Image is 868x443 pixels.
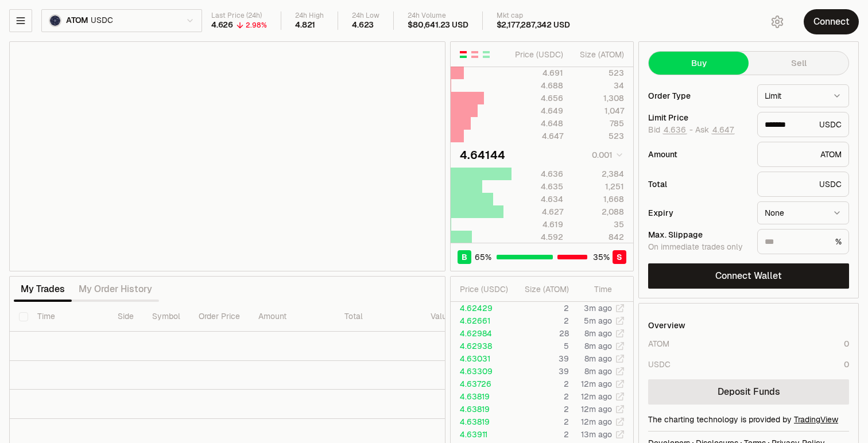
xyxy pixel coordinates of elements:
div: 1,251 [573,181,624,192]
div: ATOM [648,338,669,349]
div: USDC [648,359,671,370]
div: 4.626 [211,20,233,30]
td: 4.63819 [451,390,512,403]
td: 4.63309 [451,365,512,378]
td: 5 [512,340,569,352]
div: 523 [573,130,624,142]
td: 39 [512,352,569,365]
div: Time [579,283,612,295]
span: B [462,251,467,263]
div: 1,308 [573,92,624,104]
div: Price ( USDC ) [460,283,511,295]
time: 8m ago [584,366,612,376]
button: Show Buy and Sell Orders [459,50,468,59]
button: 4.636 [662,125,687,134]
div: 4.592 [512,231,563,243]
div: 4.648 [512,118,563,129]
div: Max. Slippage [648,231,748,239]
div: Limit Price [648,114,748,122]
div: $2,177,287,342 USD [497,20,570,30]
span: USDC [91,15,113,26]
td: 4.63911 [451,428,512,441]
div: On immediate trades only [648,242,748,252]
button: Select all [19,312,28,321]
div: 4.619 [512,219,563,230]
time: 8m ago [584,341,612,351]
div: 4.647 [512,130,563,142]
div: 4.688 [512,80,563,91]
a: TradingView [794,414,838,425]
div: 35 [573,219,624,230]
time: 8m ago [584,328,612,339]
div: Last Price (24h) [211,11,267,20]
span: Bid - [648,125,693,135]
span: S [617,251,622,263]
th: Symbol [143,302,189,332]
td: 2 [512,378,569,390]
div: 1,668 [573,193,624,205]
th: Order Price [189,302,249,332]
button: Sell [749,52,848,75]
time: 12m ago [581,417,612,427]
div: 523 [573,67,624,79]
img: ATOM Logo [50,15,60,26]
a: Deposit Funds [648,379,849,405]
div: USDC [757,172,849,197]
th: Side [108,302,143,332]
div: ATOM [757,142,849,167]
div: % [757,229,849,254]
td: 2 [512,390,569,403]
div: 4.636 [512,168,563,180]
td: 4.62429 [451,302,512,314]
div: 24h Low [352,11,379,20]
span: Ask [695,125,735,135]
div: Mkt cap [497,11,570,20]
div: 4.656 [512,92,563,104]
iframe: Financial Chart [10,42,445,271]
time: 12m ago [581,379,612,389]
div: 4.64144 [460,147,505,163]
td: 2 [512,314,569,327]
td: 4.63031 [451,352,512,365]
div: 4.691 [512,67,563,79]
td: 4.62938 [451,340,512,352]
td: 4.63726 [451,378,512,390]
button: My Order History [72,278,159,301]
button: Buy [649,52,749,75]
div: 842 [573,231,624,243]
div: USDC [757,112,849,137]
th: Amount [249,302,335,332]
div: Overview [648,320,685,331]
td: 2 [512,415,569,428]
div: 785 [573,118,624,129]
div: The charting technology is provided by [648,414,849,425]
time: 12m ago [581,391,612,402]
span: ATOM [66,15,88,26]
button: Show Buy Orders Only [482,50,491,59]
time: 5m ago [584,316,612,326]
div: 24h Volume [408,11,468,20]
button: Limit [757,84,849,107]
th: Time [28,302,108,332]
div: 4.821 [295,20,315,30]
td: 4.62661 [451,314,512,327]
button: 4.647 [711,125,735,134]
div: 4.649 [512,105,563,116]
span: 65 % [475,251,491,263]
td: 4.62984 [451,327,512,340]
div: Size ( ATOM ) [521,283,569,295]
button: My Trades [14,278,72,301]
div: Amount [648,150,748,158]
td: 39 [512,365,569,378]
div: $80,641.23 USD [408,20,468,30]
button: Connect Wallet [648,263,849,289]
td: 2 [512,428,569,441]
button: Connect [804,9,859,34]
div: 0 [844,338,849,349]
div: 2,384 [573,168,624,180]
time: 13m ago [581,429,612,440]
div: Order Type [648,92,748,100]
td: 2 [512,403,569,415]
div: 4.623 [352,20,374,30]
th: Value [421,302,460,332]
